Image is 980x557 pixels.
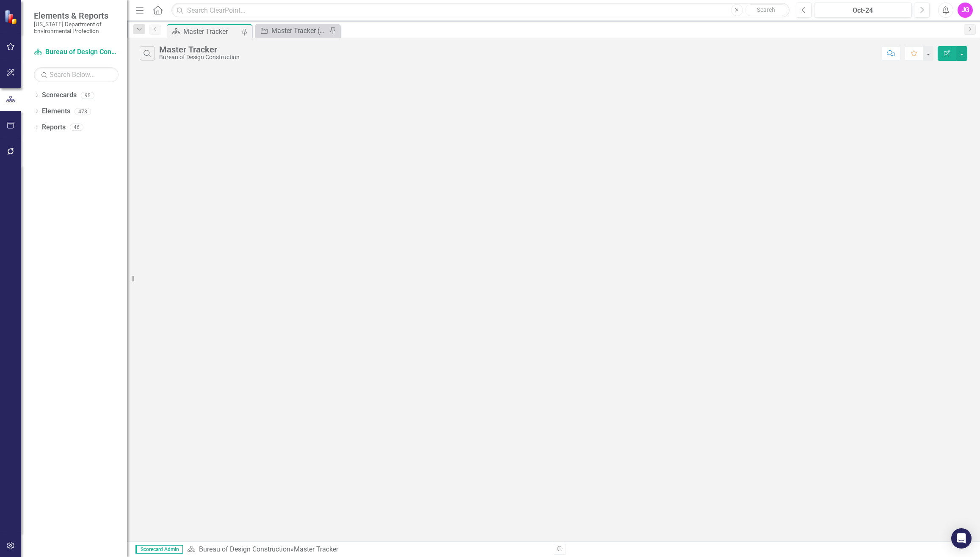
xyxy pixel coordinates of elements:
div: 473 [75,108,91,115]
div: » [187,545,547,554]
div: 95 [81,92,94,99]
span: Elements & Reports [34,11,119,21]
input: Search ClearPoint... [171,3,789,18]
input: Search Below... [34,67,119,82]
button: Oct-24 [814,3,912,18]
a: Reports [42,123,66,132]
a: Master Tracker (External) [257,25,327,36]
div: Master Tracker [294,545,338,553]
small: [US_STATE] Department of Environmental Protection [34,21,119,35]
span: Search [757,6,775,13]
span: Scorecard Admin [135,545,183,554]
img: ClearPoint Strategy [4,10,19,25]
div: Open Intercom Messenger [951,528,972,549]
a: Bureau of Design Construction [199,545,290,553]
a: Scorecards [42,91,77,100]
div: Master Tracker (External) [271,25,327,36]
div: Master Tracker [183,26,239,37]
div: Master Tracker [159,45,240,54]
a: Elements [42,107,70,116]
a: Bureau of Design Construction [34,47,119,57]
div: Oct-24 [817,5,909,16]
div: Bureau of Design Construction [159,54,240,60]
button: Search [745,4,787,16]
button: JG [958,3,973,18]
div: 46 [70,124,83,131]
